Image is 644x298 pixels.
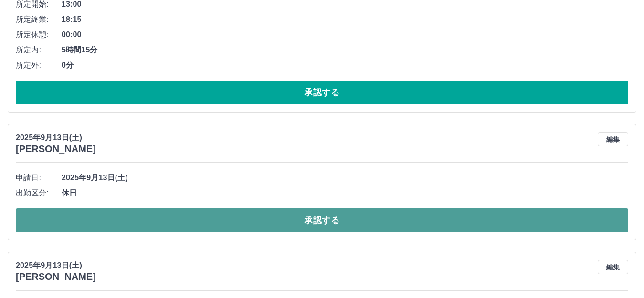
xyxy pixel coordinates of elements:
p: 2025年9月13日(土) [16,132,96,144]
span: 18:15 [62,14,628,25]
span: 所定休憩: [16,29,62,41]
span: 0分 [62,60,628,71]
p: 2025年9月13日(土) [16,260,96,271]
span: 申請日: [16,172,62,184]
span: 所定内: [16,44,62,56]
span: 00:00 [62,29,628,41]
span: 休日 [62,187,628,199]
span: 2025年9月13日(土) [62,172,628,184]
button: 編集 [598,260,628,274]
button: 承認する [16,208,628,232]
button: 編集 [598,132,628,146]
span: 所定終業: [16,14,62,25]
span: 5時間15分 [62,44,628,56]
span: 所定外: [16,60,62,71]
span: 出勤区分: [16,187,62,199]
h3: [PERSON_NAME] [16,271,96,282]
button: 承認する [16,81,628,104]
h3: [PERSON_NAME] [16,144,96,154]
